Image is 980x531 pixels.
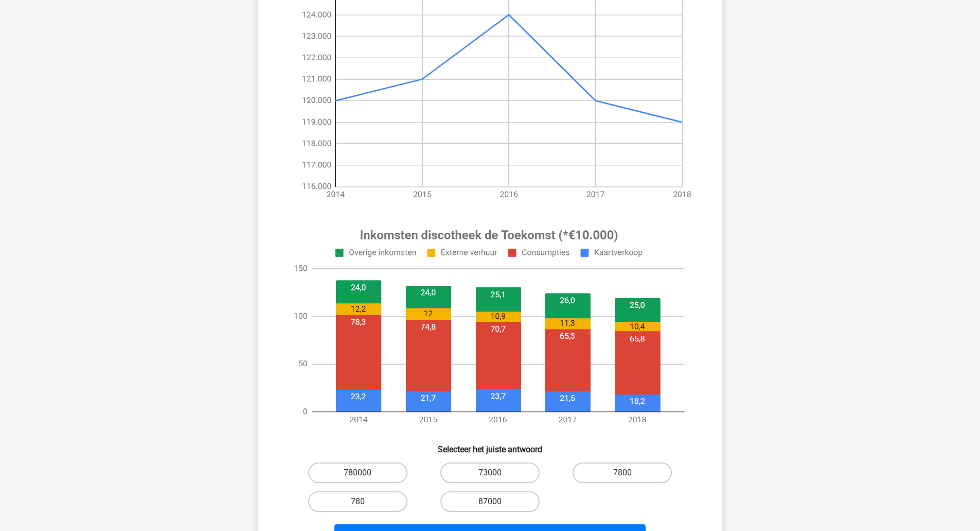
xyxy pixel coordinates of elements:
label: 780 [308,491,407,512]
label: 87000 [440,491,540,512]
label: 73000 [440,463,540,483]
h6: Selecteer het juiste antwoord [275,436,706,454]
label: 780000 [308,463,407,483]
label: 7800 [573,463,672,483]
